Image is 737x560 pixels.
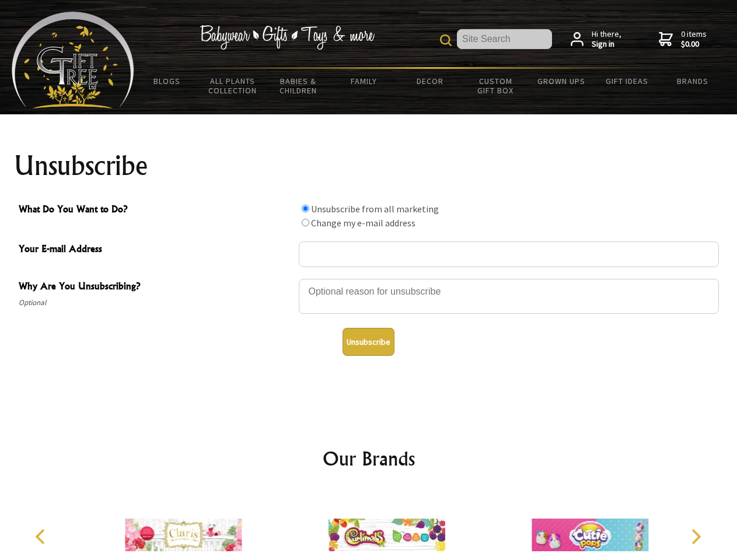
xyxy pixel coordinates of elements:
a: Decor [397,69,463,93]
span: Your E-mail Address [19,242,293,258]
span: What Do You Want to Do? [19,202,293,219]
h2: Our Brands [23,444,714,473]
input: Site Search [457,29,552,49]
span: 0 items [681,29,707,50]
a: Grown Ups [528,69,594,93]
img: product search [440,34,452,46]
a: Brands [660,69,726,93]
strong: Sign in [592,39,621,50]
span: Optional [19,296,293,310]
input: Your E-mail Address [299,242,719,267]
span: Hi there, [592,29,621,50]
a: Babies & Children [266,69,331,103]
input: What Do You Want to Do? [302,205,309,212]
h1: Unsubscribe [14,152,724,180]
label: Change my e-mail address [311,217,415,229]
button: Previous [29,524,55,549]
a: 0 items$0.00 [659,29,707,50]
textarea: Why Are You Unsubscribing? [299,279,719,314]
button: Next [683,524,708,549]
a: Custom Gift Box [463,69,529,103]
strong: $0.00 [681,39,707,50]
a: BLOGS [134,69,200,93]
label: Unsubscribe from all marketing [311,203,439,215]
span: Why Are You Unsubscribing? [19,279,293,296]
a: Gift Ideas [594,69,660,93]
button: Unsubscribe [343,328,394,356]
a: Hi there,Sign in [571,29,621,50]
a: Family [331,69,397,93]
a: All Plants Collection [200,69,266,103]
img: Babyware - Gifts - Toys and more... [12,12,134,108]
img: Babywear - Gifts - Toys & more [200,25,375,50]
input: What Do You Want to Do? [302,219,309,226]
